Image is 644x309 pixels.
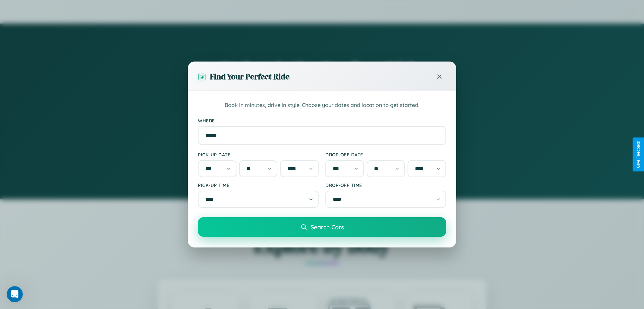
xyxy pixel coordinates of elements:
h3: Find Your Perfect Ride [210,71,289,82]
label: Pick-up Date [198,152,319,157]
label: Drop-off Date [325,152,446,157]
label: Where [198,118,446,123]
span: Search Cars [311,223,344,231]
button: Search Cars [198,217,446,237]
label: Drop-off Time [325,182,446,188]
label: Pick-up Time [198,182,319,188]
p: Book in minutes, drive in style. Choose your dates and location to get started. [198,101,446,110]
